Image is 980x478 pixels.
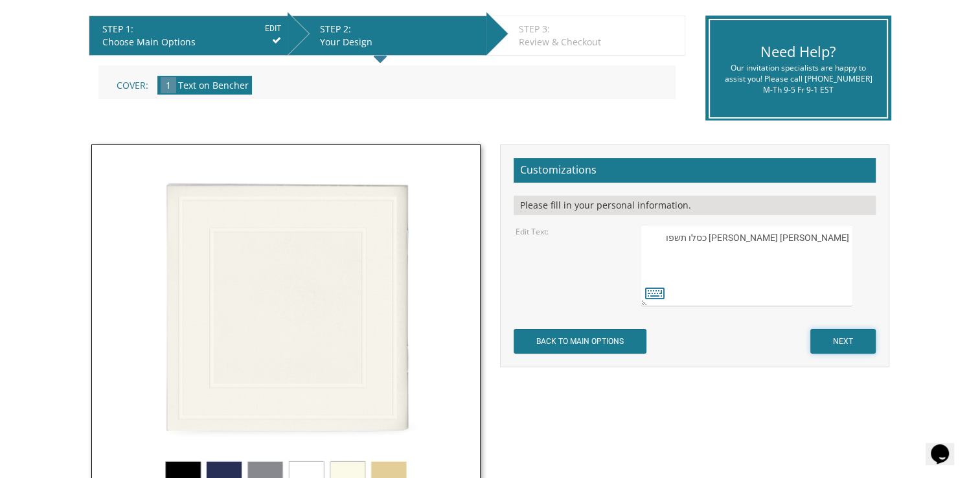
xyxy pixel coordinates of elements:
div: Your Design [320,36,480,49]
div: Review & Checkout [519,36,678,49]
input: BACK TO MAIN OPTIONS [514,329,646,354]
div: Our invitation specialists are happy to assist you! Please call [PHONE_NUMBER] M-Th 9-5 Fr 9-1 EST [720,62,877,95]
iframe: chat widget [926,426,967,465]
h2: Customizations [514,158,876,183]
span: Cover: [117,79,148,91]
span: 1 [161,77,176,93]
div: Choose Main Options [102,36,281,49]
span: Text on Bencher [178,79,249,91]
div: STEP 3: [519,23,678,36]
div: STEP 1: [102,23,281,36]
input: EDIT [265,23,281,34]
div: Need Help? [720,41,877,62]
label: Edit Text: [516,226,549,237]
div: STEP 2: [320,23,480,36]
input: NEXT [810,329,876,354]
div: Please fill in your personal information. [514,196,876,215]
